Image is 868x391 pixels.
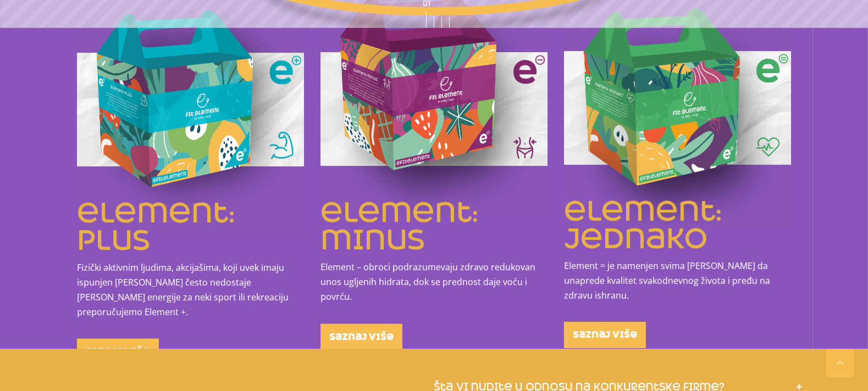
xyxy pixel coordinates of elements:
[573,331,637,339] span: saznaj više
[320,260,548,304] p: Element – obroci podrazumevaju zdravo redukovan unos ugljenih hidrata, dok se prednost daje voću ...
[77,195,235,258] a: element: plus
[320,194,478,258] a: element: minus
[77,339,159,365] a: saznaj više
[77,260,304,320] p: Fizički aktivnim ljudima, akcijašima, koji uvek imaju ispunjen [PERSON_NAME] često nedostaje [PER...
[564,193,722,256] a: element: jednako
[320,324,402,350] a: saznaj više
[86,348,150,356] span: saznaj više
[564,322,646,348] a: saznaj više
[564,259,791,303] p: Element = je namenjen svima [PERSON_NAME] da unaprede kvalitet svakodnevnog života i pređu na zdr...
[329,333,394,342] span: saznaj više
